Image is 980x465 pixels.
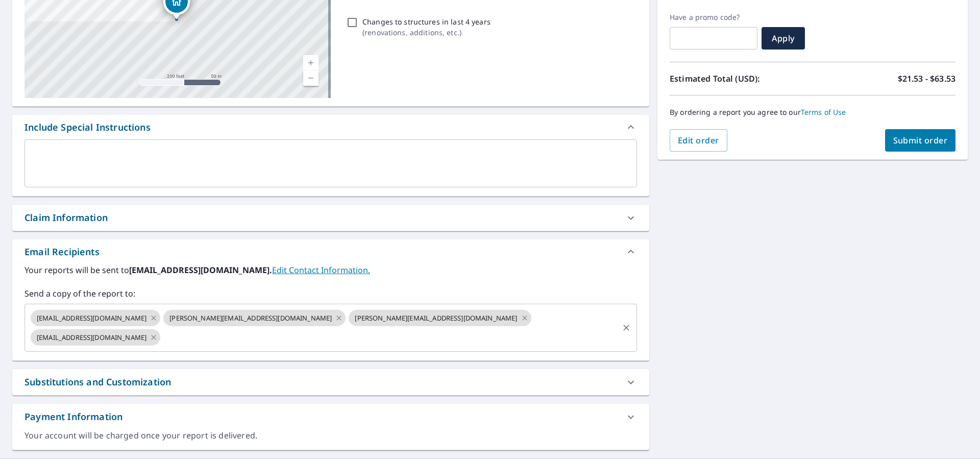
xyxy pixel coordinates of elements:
span: [PERSON_NAME][EMAIL_ADDRESS][DOMAIN_NAME] [163,313,338,323]
span: [EMAIL_ADDRESS][DOMAIN_NAME] [31,313,153,323]
a: EditContactInfo [272,264,370,276]
div: Email Recipients [12,239,649,264]
p: Changes to structures in last 4 years [362,16,491,27]
button: Edit order [670,129,727,152]
p: ( renovations, additions, etc. ) [362,27,491,38]
div: [PERSON_NAME][EMAIL_ADDRESS][DOMAIN_NAME] [163,310,346,326]
button: Submit order [885,129,956,152]
div: Include Special Instructions [24,120,151,134]
span: [EMAIL_ADDRESS][DOMAIN_NAME] [31,333,153,342]
p: Estimated Total (USD): [670,72,813,85]
a: Current Level 17, Zoom In [303,55,318,70]
label: Your reports will be sent to [24,264,637,276]
a: Current Level 17, Zoom Out [303,70,318,86]
a: Terms of Use [801,107,846,117]
label: Send a copy of the report to: [24,287,637,300]
p: $21.53 - $63.53 [898,72,955,85]
button: Apply [762,27,805,50]
span: [PERSON_NAME][EMAIL_ADDRESS][DOMAIN_NAME] [349,313,523,323]
div: Claim Information [24,211,108,225]
div: Include Special Instructions [12,115,649,139]
div: Claim Information [12,205,649,231]
span: Edit order [678,135,719,146]
div: [EMAIL_ADDRESS][DOMAIN_NAME] [31,329,160,346]
p: By ordering a report you agree to our [670,108,955,117]
div: Payment Information [24,410,122,424]
div: Payment Information [12,404,649,430]
div: Your account will be charged once your report is delivered. [24,430,637,442]
div: [PERSON_NAME][EMAIL_ADDRESS][DOMAIN_NAME] [349,310,531,326]
div: Substitutions and Customization [12,369,649,395]
label: Have a promo code? [670,13,757,22]
span: Submit order [893,135,948,146]
div: Email Recipients [24,245,100,259]
div: Substitutions and Customization [24,375,171,389]
button: Clear [619,321,633,335]
b: [EMAIL_ADDRESS][DOMAIN_NAME]. [129,264,272,276]
div: [EMAIL_ADDRESS][DOMAIN_NAME] [31,310,160,326]
span: Apply [770,33,797,44]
